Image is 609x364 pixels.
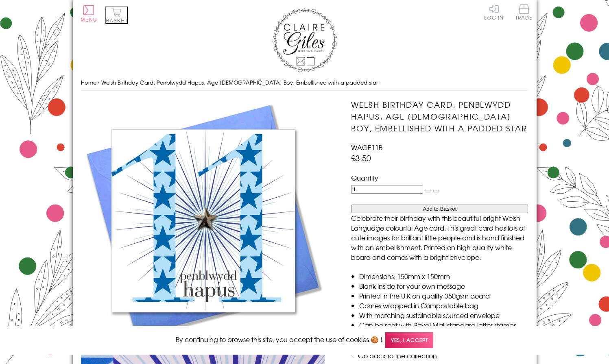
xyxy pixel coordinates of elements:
nav: breadcrumbs [81,74,528,91]
span: Menu [81,17,97,23]
a: Log In [484,4,504,20]
button: Basket [105,7,128,24]
li: Dimensions: 150mm x 150mm [359,271,528,281]
button: Menu [81,5,97,23]
li: Printed in the U.K on quality 350gsm board [359,291,528,301]
img: Welsh Birthday Card, Penblwydd Hapus, Age 11 Boy, Embellished with a padded star [81,99,325,343]
label: Quantity [351,173,378,183]
p: Celebrate their birthday with this beautiful bright Welsh Language colourful Age card. This great... [351,213,528,262]
a: Go back to the collection [358,351,437,360]
span: Yes, I accept [385,332,433,348]
span: › [98,78,100,86]
span: Trade [515,4,533,20]
img: Claire Giles Greetings Cards [272,8,337,72]
a: Home [81,78,96,86]
li: Can be sent with Royal Mail standard letter stamps [359,320,528,330]
span: Welsh Birthday Card, Penblwydd Hapus, Age [DEMOGRAPHIC_DATA] Boy, Embellished with a padded star [101,78,378,86]
li: With matching sustainable sourced envelope [359,310,528,320]
span: £3.50 [351,152,371,163]
span: Add to Basket [423,206,456,212]
li: Comes wrapped in Compostable bag [359,301,528,310]
span: WAGE11B [351,142,382,152]
a: Trade [515,4,533,22]
button: Add to Basket [351,205,528,213]
h1: Welsh Birthday Card, Penblwydd Hapus, Age [DEMOGRAPHIC_DATA] Boy, Embellished with a padded star [351,99,528,134]
li: Blank inside for your own message [359,281,528,291]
